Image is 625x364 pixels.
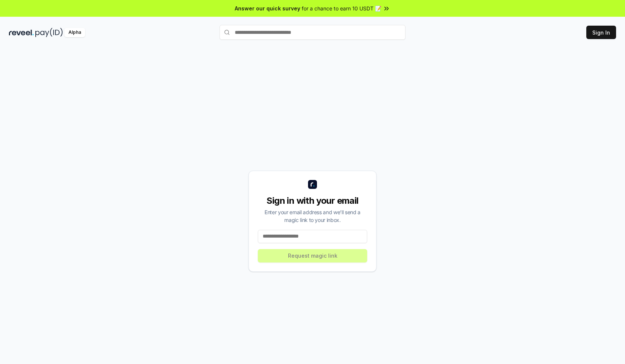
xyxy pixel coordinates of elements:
[302,4,381,12] span: for a chance to earn 10 USDT 📝
[235,4,300,12] span: Answer our quick survey
[9,28,34,37] img: reveel_dark
[258,195,367,207] div: Sign in with your email
[64,28,85,37] div: Alpha
[308,180,317,189] img: logo_small
[258,208,367,224] div: Enter your email address and we’ll send a magic link to your inbox.
[586,26,616,39] button: Sign In
[35,28,63,37] img: pay_id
